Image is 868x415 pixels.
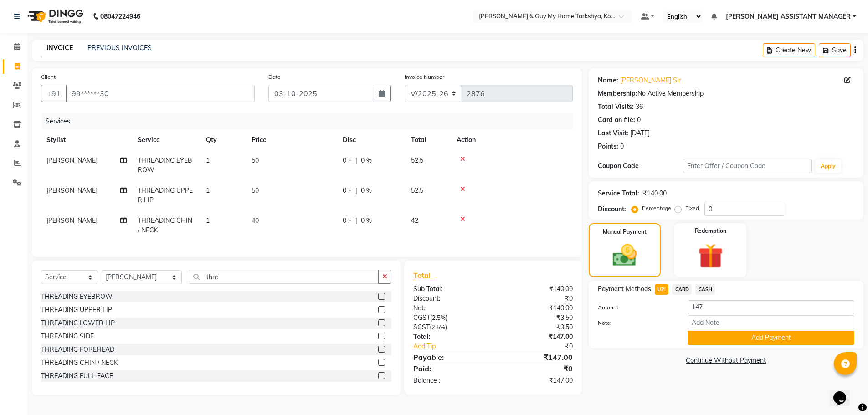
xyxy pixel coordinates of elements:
div: THREADING FOREHEAD [41,345,114,354]
div: THREADING EYEBROW [41,292,113,302]
span: Payment Methods [598,284,651,294]
span: 2.5% [431,323,445,331]
div: Last Visit: [598,128,628,138]
th: Service [132,130,200,150]
span: | [355,186,357,195]
div: [DATE] [630,128,650,138]
span: 1 [206,186,210,195]
div: 0 [637,115,641,125]
span: 52.5 [411,156,423,164]
label: Amount: [591,303,681,312]
span: | [355,216,357,225]
div: Paid: [406,363,493,374]
button: +91 [41,85,67,102]
div: ₹147.00 [493,376,580,385]
div: Net: [406,303,493,313]
div: THREADING CHIN / NECK [41,358,118,368]
label: Date [268,73,281,81]
span: 0 F [343,216,352,225]
th: Price [246,130,337,150]
span: 1 [206,156,210,164]
div: ₹147.00 [493,352,580,363]
div: THREADING LOWER LIP [41,318,115,328]
div: ₹147.00 [493,332,580,342]
div: THREADING SIDE [41,332,94,341]
b: 08047224946 [100,4,140,29]
div: Payable: [406,352,493,363]
span: 0 F [343,156,352,165]
span: UPI [655,284,669,295]
span: [PERSON_NAME] [46,156,98,164]
span: 50 [252,186,259,195]
div: 0 [620,142,624,151]
th: Qty [200,130,246,150]
a: Continue Without Payment [591,356,862,365]
div: Name: [598,76,618,85]
span: 1 [206,216,210,225]
iframe: chat widget [830,379,859,406]
label: Note: [591,319,681,327]
th: Disc [337,130,406,150]
span: 0 % [361,156,372,165]
span: [PERSON_NAME] ASSISTANT MANAGER [726,12,851,21]
span: CASH [695,284,715,295]
button: Create New [763,43,815,57]
th: Total [406,130,451,150]
div: Total Visits: [598,102,634,112]
div: ₹3.50 [493,313,580,323]
th: Action [451,130,573,150]
span: THREADING EYEBROW [138,156,192,174]
div: Sub Total: [406,284,493,294]
span: Total [413,271,434,280]
div: Total: [406,332,493,342]
a: INVOICE [43,40,77,56]
div: Membership: [598,89,637,98]
div: Coupon Code [598,161,683,171]
span: [PERSON_NAME] [46,186,98,195]
div: Points: [598,142,618,151]
div: ₹3.50 [493,323,580,332]
div: ₹0 [493,363,580,374]
span: 42 [411,216,418,225]
div: Service Total: [598,189,639,198]
span: CARD [672,284,692,295]
span: THREADING CHIN / NECK [138,216,192,234]
label: Invoice Number [405,73,444,81]
div: ₹140.00 [643,189,667,198]
div: THREADING FULL FACE [41,371,113,381]
div: Discount: [598,205,626,214]
div: ₹0 [508,342,580,351]
div: 36 [636,102,643,112]
div: ( ) [406,313,493,323]
label: Manual Payment [603,228,647,236]
span: THREADING UPPER LIP [138,186,193,204]
input: Enter Offer / Coupon Code [683,159,812,173]
a: Add Tip [406,342,507,351]
div: Services [42,113,580,130]
span: SGST [413,323,430,331]
div: ( ) [406,323,493,332]
span: 40 [252,216,259,225]
input: Search or Scan [189,270,379,284]
span: | [355,156,357,165]
input: Amount [688,300,854,314]
label: Fixed [685,204,699,212]
button: Apply [815,159,841,173]
a: PREVIOUS INVOICES [87,44,152,52]
span: CGST [413,313,430,322]
div: ₹0 [493,294,580,303]
img: logo [23,4,86,29]
label: Redemption [695,227,726,235]
span: 0 F [343,186,352,195]
label: Client [41,73,56,81]
input: Add Note [688,315,854,329]
span: [PERSON_NAME] [46,216,98,225]
a: [PERSON_NAME] Sir [620,76,681,85]
div: ₹140.00 [493,284,580,294]
span: 0 % [361,186,372,195]
button: Add Payment [688,331,854,345]
th: Stylist [41,130,132,150]
div: Balance : [406,376,493,385]
div: Discount: [406,294,493,303]
img: _cash.svg [605,241,644,269]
